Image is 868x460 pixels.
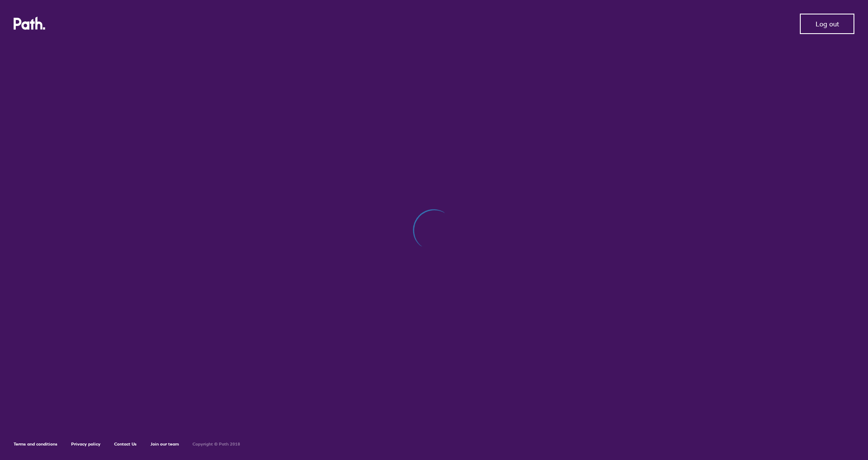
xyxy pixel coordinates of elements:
[114,441,137,447] a: Contact Us
[193,442,240,447] h6: Copyright © Path 2018
[800,14,854,34] button: Log out
[816,20,839,28] span: Log out
[14,441,57,447] a: Terms and conditions
[150,441,179,447] a: Join our team
[71,441,101,447] a: Privacy policy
